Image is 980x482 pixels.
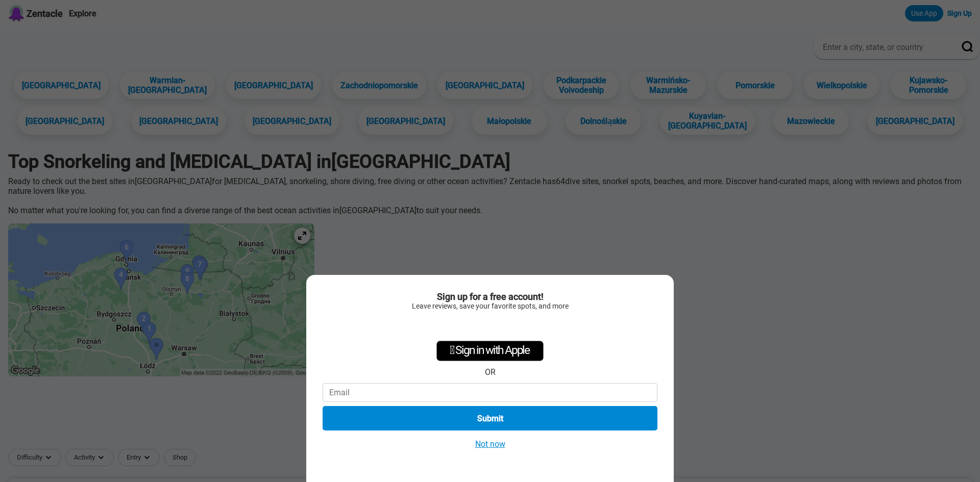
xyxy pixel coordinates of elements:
input: Email [323,383,657,402]
div: Sign in with Apple [436,341,544,361]
div: OR [485,367,496,377]
iframe: Sign in with Google Button [438,315,542,338]
button: Not now [472,439,508,449]
div: Sign up for a free account! [323,291,657,302]
button: Submit [323,406,657,430]
div: Leave reviews, save your favorite spots, and more [323,302,657,310]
